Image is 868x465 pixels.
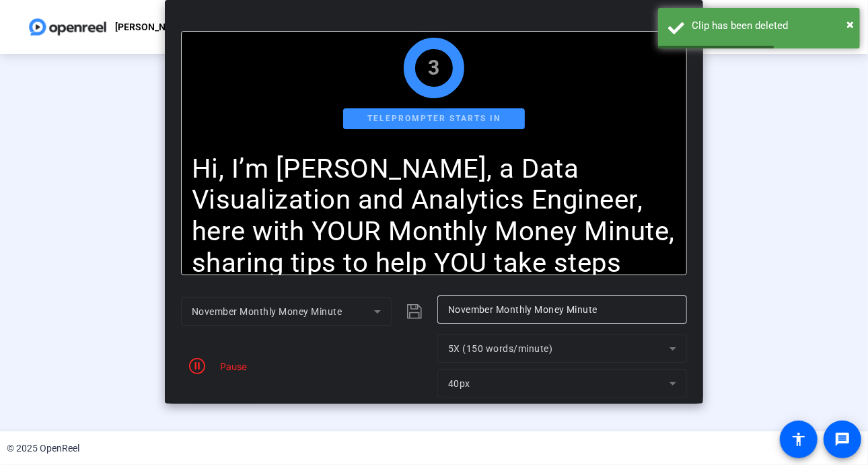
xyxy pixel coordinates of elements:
[846,14,854,34] button: Close
[213,359,247,373] div: Pause
[791,431,807,448] mat-icon: accessibility
[343,108,525,129] div: Teleprompter starts in
[27,13,108,40] img: OpenReel logo
[115,19,340,35] p: [PERSON_NAME] - November Monthly Money Minute
[846,16,854,32] span: ×
[192,153,676,311] p: Hi, I’m [PERSON_NAME], a Data Visualization and Analytics Engineer, here with YOUR Monthly Money ...
[448,301,676,318] input: Title
[7,441,79,456] div: © 2025 OpenReel
[692,18,850,34] div: Clip has been deleted
[428,60,440,76] div: 3
[834,431,851,448] mat-icon: message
